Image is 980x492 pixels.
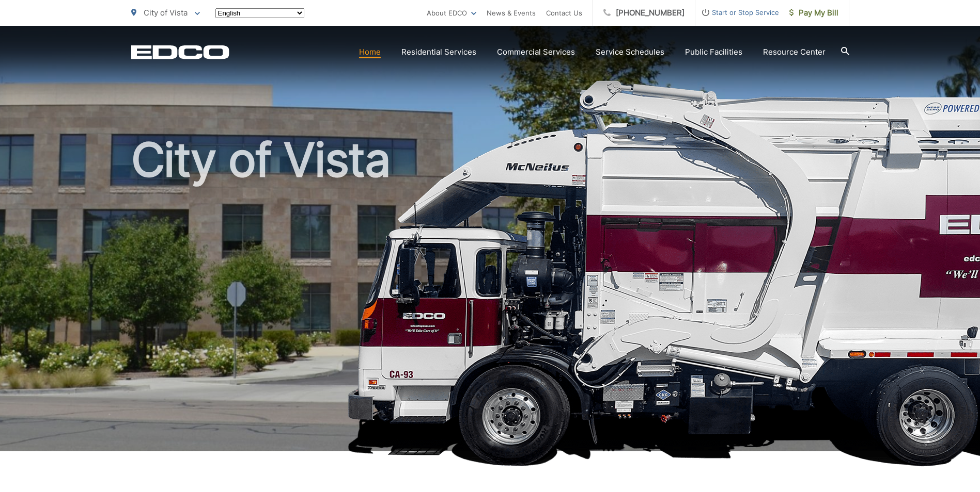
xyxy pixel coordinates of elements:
[359,46,381,58] a: Home
[215,8,304,18] select: Select a language
[685,46,742,58] a: Public Facilities
[487,7,536,19] a: News & Events
[131,134,849,461] h1: City of Vista
[144,8,188,18] span: City of Vista
[546,7,582,19] a: Contact Us
[131,45,229,59] a: EDCD logo. Return to the homepage.
[789,7,838,19] span: Pay My Bill
[401,46,476,58] a: Residential Services
[596,46,664,58] a: Service Schedules
[763,46,826,58] a: Resource Center
[497,46,575,58] a: Commercial Services
[427,7,476,19] a: About EDCO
